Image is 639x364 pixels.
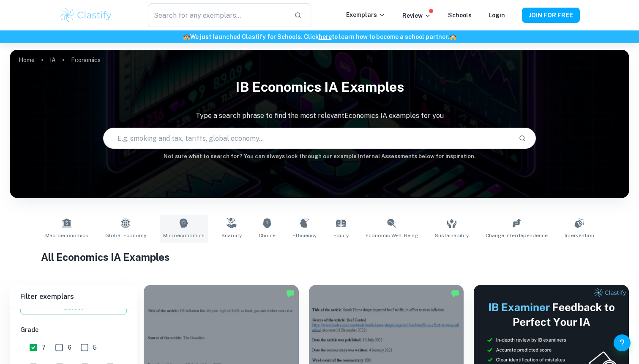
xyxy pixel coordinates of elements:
span: Global Economy [105,232,146,239]
span: 7 [42,343,46,352]
img: Marked [451,289,459,298]
span: Macroeconomics [45,232,88,239]
span: 🏫 [449,33,456,40]
span: 🏫 [183,33,190,40]
a: Login [489,12,505,19]
a: Home [19,54,35,66]
button: Help and Feedback [614,334,631,351]
input: Search for any exemplars... [148,3,287,27]
span: Change Interdependence [486,232,548,239]
h1: IB Economics IA examples [10,74,629,101]
span: Equity [333,232,349,239]
h6: Filter exemplars [10,285,137,309]
span: Economic Well-Being [366,232,418,239]
a: Schools [448,12,472,19]
span: Scarcity [221,232,242,239]
span: Intervention [565,232,594,239]
img: Marked [286,289,295,298]
span: Microeconomics [163,232,205,239]
p: Exemplars [346,10,385,19]
span: 5 [93,343,97,352]
span: 6 [68,343,71,352]
span: Efficiency [292,232,317,239]
p: Economics [71,55,101,65]
h1: All Economics IA Examples [41,249,598,265]
input: E.g. smoking and tax, tariffs, global economy... [104,126,512,150]
p: Type a search phrase to find the most relevant Economics IA examples for you [10,111,629,121]
a: here [319,33,332,40]
p: Review [402,11,431,20]
span: Choice [259,232,276,239]
h6: We just launched Clastify for Schools. Click to learn how to become a school partner. [2,32,637,41]
h6: Not sure what to search for? You can always look through our example Internal Assessments below f... [10,152,629,161]
button: Search [515,131,530,145]
span: Sustainability [435,232,469,239]
h6: Grade [20,325,127,334]
button: JOIN FOR FREE [522,8,580,23]
img: Clastify logo [59,7,113,24]
a: IA [50,54,56,66]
